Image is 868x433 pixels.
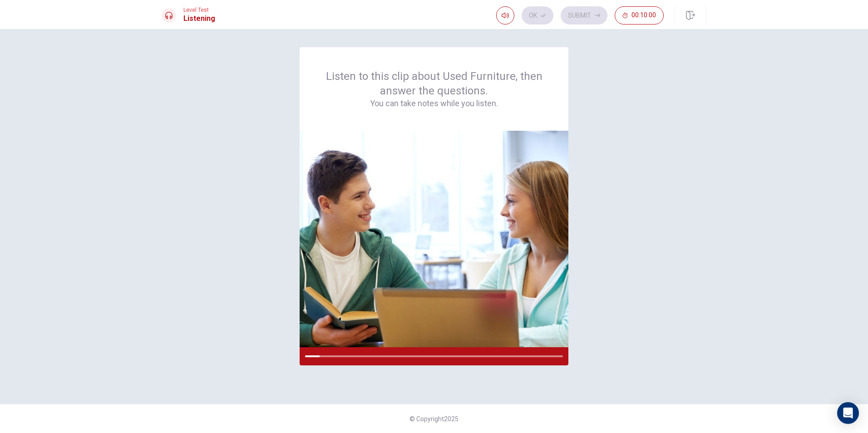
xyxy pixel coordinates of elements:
span: 00:10:00 [631,12,656,19]
h4: You can take notes while you listen. [321,98,547,109]
img: passage image [300,131,568,347]
div: Open Intercom Messenger [837,402,859,424]
span: Level Test [183,7,215,13]
h1: Listening [183,13,215,24]
span: © Copyright 2025 [409,415,459,423]
button: 00:10:00 [615,6,664,25]
div: Listen to this clip about Used Furniture, then answer the questions. [321,69,547,109]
